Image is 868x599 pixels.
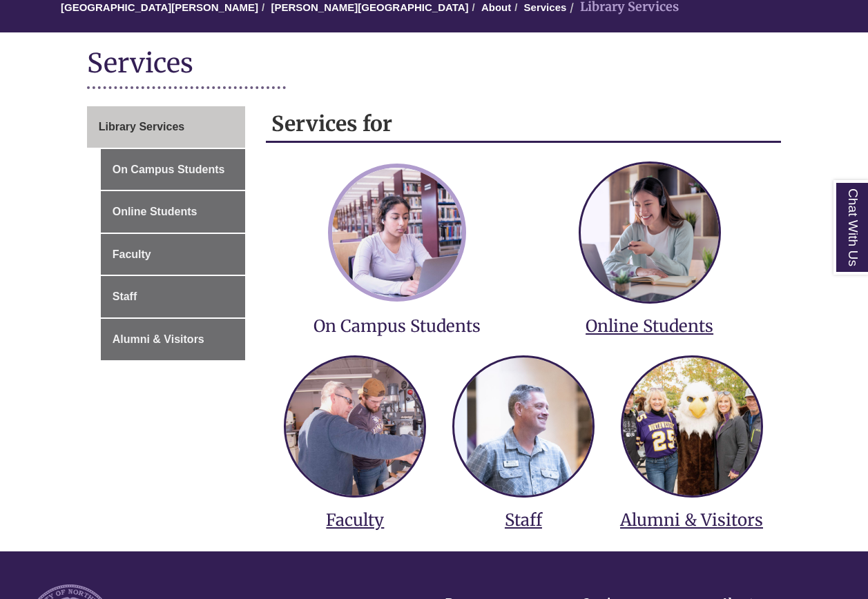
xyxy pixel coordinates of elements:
[454,357,592,495] img: services for staff
[328,164,466,302] img: services for on campus students
[481,1,511,13] a: About
[99,121,185,132] span: Library Services
[101,149,245,190] a: On Campus Students
[450,509,597,531] h3: Staff
[282,509,430,531] h3: Faculty
[87,106,245,360] div: Guide Page Menu
[61,1,258,13] a: [GEOGRAPHIC_DATA][PERSON_NAME]
[534,150,765,337] a: services for online students Online Students
[623,357,761,495] img: services for alumni and visitors
[581,164,719,302] img: services for online students
[534,315,765,337] h3: Online Students
[101,191,245,233] a: Online Students
[87,106,245,148] a: Library Services
[282,315,513,337] h3: On Campus Students
[101,234,245,275] a: Faculty
[450,344,597,531] a: services for staff Staff
[282,344,430,531] a: services for faculty Faculty
[618,509,766,531] h3: Alumni & Visitors
[524,1,567,13] a: Services
[266,106,782,143] h2: Services for
[618,344,766,531] a: services for alumni and visitors Alumni & Visitors
[87,46,782,83] h1: Services
[286,357,424,495] img: services for faculty
[101,319,245,360] a: Alumni & Visitors
[282,150,513,337] a: services for on campus students On Campus Students
[271,1,468,13] a: [PERSON_NAME][GEOGRAPHIC_DATA]
[101,276,245,317] a: Staff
